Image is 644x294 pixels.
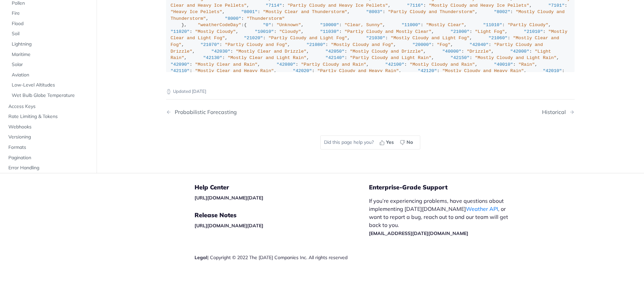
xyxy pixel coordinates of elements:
span: "Mostly Clear and Rain" [195,62,257,67]
span: Maritime [12,51,90,58]
span: "Mostly Cloudy and Thunderstorm" [171,9,568,21]
nav: Pagination Controls [166,102,575,122]
span: "Partly Cloudy" [507,22,548,27]
a: Weather API [466,205,498,212]
button: No [397,137,417,148]
span: "8000" [225,16,241,21]
span: "Mostly Cloudy and Heavy Ice Pellets" [429,3,529,8]
a: Next Page: Historical [542,109,575,115]
a: Legal [195,254,207,260]
span: "7116" [407,3,423,8]
span: "Drizzle" [467,49,491,54]
span: Formats [8,144,90,151]
span: "Light Fog" [475,29,505,34]
a: Lightning [8,39,92,49]
a: Error Handling [5,163,92,173]
span: Wet Bulb Globe Temperature [12,92,90,99]
span: "42080" [277,62,296,67]
span: "Partly Cloudy and Heavy Ice Pellets" [287,3,388,8]
span: "Mostly Cloudy and Drizzle" [350,49,423,54]
span: "7101" [548,3,565,8]
span: "42030" [211,49,230,54]
span: "Mostly Clear" [426,22,464,27]
a: Flood [8,19,92,29]
h5: Help Center [195,183,369,191]
span: Fire [12,10,90,17]
span: "Mostly Clear and Thunderstorm" [263,9,347,14]
span: "21020" [244,36,263,41]
span: "42100" [385,62,405,67]
span: Aviation [12,72,90,78]
span: "21080" [307,42,326,47]
p: Updated [DATE] [166,88,575,95]
span: "Unknown" [276,22,301,27]
span: Yes [386,139,394,146]
span: "21010" [524,29,543,34]
span: "Fog" [437,42,451,47]
span: "42040" [470,42,489,47]
a: Webhooks [5,122,92,132]
span: "Partly Cloudy and Fog" [225,42,287,47]
span: "42050" [325,49,344,54]
span: "8003" [366,9,383,14]
span: "Clear, Sunny" [344,22,382,27]
span: "21000" [450,29,470,34]
span: "42010" [543,68,562,73]
span: Pagination [8,154,90,161]
span: "Mostly Cloudy and Light Fog" [391,36,470,41]
a: Maritime [8,49,92,59]
a: [URL][DOMAIN_NAME][DATE] [195,223,263,229]
span: "Mostly Cloudy" [195,29,236,34]
span: "0" [263,22,271,27]
a: Solar [8,60,92,70]
div: Probabilistic Forecasting [171,109,237,115]
span: "8002" [494,9,511,14]
a: Rate Limiting & Tokens [5,112,92,122]
span: "Partly Cloudy and Light Rain" [350,55,431,60]
a: Fire [8,8,92,18]
span: Lightning [12,41,90,48]
span: "Mostly Clear and Drizzle" [236,49,307,54]
a: Soil [8,29,92,39]
span: "11010" [483,22,502,27]
a: Versioning [5,132,92,142]
span: "Mostly Cloudy and Rain" [410,62,475,67]
span: "21070" [201,42,220,47]
span: Access Keys [8,103,90,110]
span: "Mostly Clear and Heavy Rain" [195,68,274,73]
span: "Mostly Cloudy and Heavy Rain" [442,68,524,73]
a: Pagination [5,153,92,163]
span: "Partly Cloudy and Heavy Rain" [317,68,399,73]
span: "40010" [494,62,513,67]
span: Low-Level Altitudes [12,82,90,89]
span: "42150" [450,55,470,60]
span: "42110" [171,68,190,73]
span: "Cloudy" [279,29,301,34]
a: Access Keys [5,101,92,111]
span: "Partly Cloudy and Thunderstorm" [388,9,475,14]
span: Flood [12,20,90,27]
span: "11030" [320,29,339,34]
a: [URL][DOMAIN_NAME][DATE] [195,195,263,201]
p: If you’re experiencing problems, have questions about implementing [DATE][DOMAIN_NAME] , or want ... [369,197,515,237]
span: "42020" [293,68,312,73]
span: "7114" [266,3,282,8]
span: Soil [12,31,90,37]
span: "42000" [510,49,529,54]
h5: Release Notes [195,211,369,219]
span: "Thunderstorm" [247,16,284,21]
span: "Partly Cloudy and Light Fog" [268,36,347,41]
a: Aviation [8,70,92,80]
a: [EMAIL_ADDRESS][DATE][DOMAIN_NAME] [369,230,468,236]
h5: Enterprise-Grade Support [369,183,526,191]
span: "10010" [255,29,274,34]
span: Solar [12,61,90,68]
span: "Partly Cloudy and Mostly Clear" [344,29,431,34]
span: "Partly Cloudy and Rain" [301,62,366,67]
span: "Heavy Ice Pellets" [171,9,222,14]
a: Wet Bulb Globe Temperature [8,91,92,101]
span: "20000" [413,42,432,47]
a: Previous Page: Probabilistic Forecasting [166,109,341,115]
span: "11000" [401,22,421,27]
button: Yes [377,137,397,148]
